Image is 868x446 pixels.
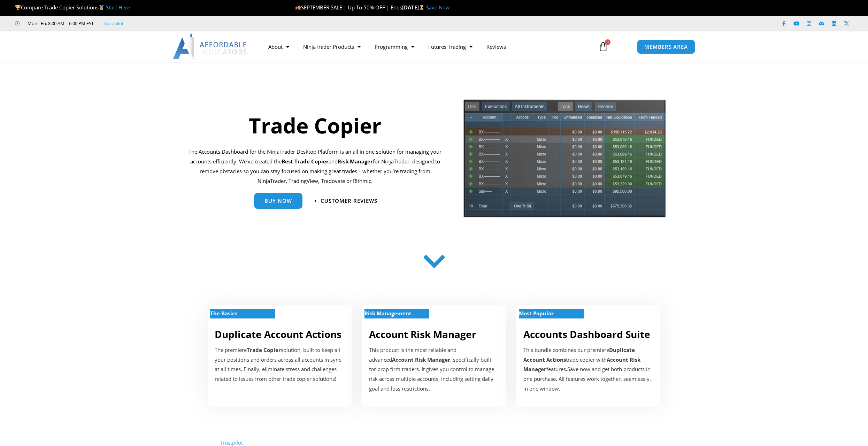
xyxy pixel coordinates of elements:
a: Account Risk Manager [369,328,476,341]
span: Buy Now [264,198,292,203]
a: Reviews [479,39,513,55]
span: Compare Trade Copier Solutions [15,4,130,11]
a: Customer Reviews [315,198,377,203]
span: Customer Reviews [321,198,377,203]
span: SEPTEMBER SALE | Up To 50% OFF | Ends [295,4,402,11]
a: Start Here [106,4,130,11]
strong: The Basics [210,310,237,317]
img: 🍂 [295,5,301,10]
b: . [566,366,567,372]
div: This bundle combines our premiere trade copier with features Save now and get both products in on... [523,345,653,394]
a: Trustpilot [220,439,243,446]
p: The premiere solution, built to keep all your positions and orders across all accounts in sync at... [215,345,345,384]
a: Trustpilot [103,19,124,28]
p: This product is the most reliable and advanced , specifically built for prop firm traders. It giv... [369,345,499,394]
a: Accounts Dashboard Suite [523,328,650,341]
strong: [DATE] [402,4,426,11]
a: Buy Now [254,193,302,209]
a: 0 [588,37,619,57]
a: NinjaTrader Products [296,39,368,55]
img: 🏆 [15,5,21,10]
a: Programming [368,39,421,55]
b: Duplicate Account Actions [523,346,635,363]
img: 🥇 [99,5,104,10]
a: Duplicate Account Actions [215,328,341,341]
a: MEMBERS AREA [637,40,695,54]
nav: Menu [261,39,590,55]
img: ⌛ [419,5,424,10]
img: LogoAI | Affordable Indicators – NinjaTrader [173,34,248,59]
a: About [261,39,296,55]
strong: Risk Management [364,310,412,317]
span: MEMBERS AREA [644,44,688,49]
strong: Risk Manager [338,158,373,165]
a: Save Now [426,4,450,11]
strong: Trade Copier [247,346,281,353]
span: Mon - Fri: 8:00 AM – 6:00 PM EST [26,19,94,28]
span: 0 [605,39,610,45]
p: The Accounts Dashboard for the NinjaTrader Desktop Platform is an all in one solution for managin... [189,147,442,186]
h1: Trade Copier [189,111,442,140]
img: tradecopier | Affordable Indicators – NinjaTrader [463,99,666,223]
strong: Most Popular [519,310,554,317]
a: Futures Trading [421,39,479,55]
strong: Account Risk Manager [392,356,450,363]
b: Best Trade Copier [282,158,329,165]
